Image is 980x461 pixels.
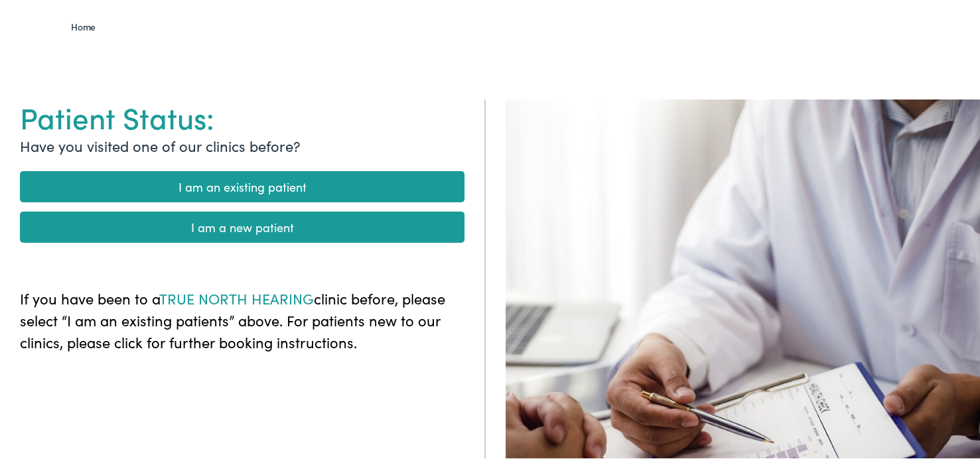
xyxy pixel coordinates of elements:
[20,209,464,240] a: I am a new patient
[20,168,464,200] a: I am an existing patient
[20,132,464,154] p: Have you visited one of our clinics before?
[159,285,314,306] span: TRUE NORTH HEARING
[20,97,464,132] h1: Patient Status:
[20,285,464,350] p: If you have been to a clinic before, please select “I am an existing patients” above. For patient...
[71,17,102,31] a: Home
